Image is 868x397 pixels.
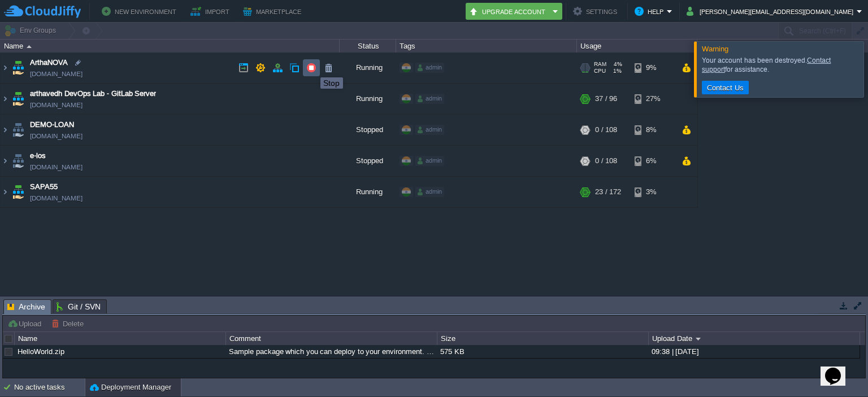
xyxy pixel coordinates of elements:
span: 4% [611,61,622,68]
span: Archive [7,300,45,314]
div: Sample package which you can deploy to your environment. Feel free to delete and upload a package... [226,345,436,358]
button: [PERSON_NAME][EMAIL_ADDRESS][DOMAIN_NAME] [687,5,857,18]
div: Size [438,332,648,345]
img: AMDAwAAAACH5BAEAAAAALAAAAAABAAEAAAICRAEAOw== [1,53,10,83]
button: Contact Us [704,82,747,93]
div: Upload Date [649,332,860,345]
img: AMDAwAAAACH5BAEAAAAALAAAAAABAAEAAAICRAEAOw== [10,177,26,207]
button: Upload [7,319,45,329]
div: Stop [323,78,340,88]
img: AMDAwAAAACH5BAEAAAAALAAAAAABAAEAAAICRAEAOw== [10,146,26,176]
img: AMDAwAAAACH5BAEAAAAALAAAAAABAAEAAAICRAEAOw== [10,53,26,83]
span: RAM [594,61,606,68]
div: admin [415,125,444,135]
img: AMDAwAAAACH5BAEAAAAALAAAAAABAAEAAAICRAEAOw== [1,115,10,145]
div: Usage [578,40,697,53]
img: CloudJiffy [4,5,81,19]
div: Tags [397,40,576,53]
button: Deployment Manager [90,382,171,393]
div: Comment [227,332,437,345]
div: Running [340,53,396,83]
div: Name [1,40,339,53]
button: Help [635,5,667,18]
a: HelloWorld.zip [18,347,64,356]
div: Your account has been destroyed. for assistance. [702,56,861,74]
img: AMDAwAAAACH5BAEAAAAALAAAAAABAAEAAAICRAEAOw== [10,115,26,145]
button: Marketplace [243,5,305,18]
div: 27% [635,84,671,114]
a: [DOMAIN_NAME] [30,130,83,142]
img: AMDAwAAAACH5BAEAAAAALAAAAAABAAEAAAICRAEAOw== [27,45,32,48]
div: 3% [635,177,671,207]
button: Import [190,5,233,18]
span: 1% [610,68,622,75]
a: [DOMAIN_NAME] [30,68,83,80]
div: Stopped [340,115,396,145]
a: [DOMAIN_NAME] [30,162,83,173]
a: e-los [30,150,46,162]
a: arthavedh DevOps Lab - GitLab Server [30,88,156,99]
div: No active tasks [14,378,85,396]
div: 0 / 108 [595,146,617,176]
div: 23 / 172 [595,177,621,207]
div: 37 / 96 [595,84,617,114]
img: AMDAwAAAACH5BAEAAAAALAAAAAABAAEAAAICRAEAOw== [1,146,10,176]
div: Stopped [340,146,396,176]
div: admin [415,156,444,166]
button: Upgrade Account [469,5,549,18]
span: Warning [702,45,728,53]
a: SAPA55 [30,181,58,193]
a: [DOMAIN_NAME] [30,99,83,111]
iframe: chat widget [821,352,857,386]
img: AMDAwAAAACH5BAEAAAAALAAAAAABAAEAAAICRAEAOw== [1,84,10,114]
div: Status [340,40,396,53]
a: ArthaNOVA [30,57,68,68]
div: Running [340,177,396,207]
div: 09:38 | [DATE] [649,345,859,358]
div: admin [415,187,444,197]
button: Settings [573,5,620,18]
img: AMDAwAAAACH5BAEAAAAALAAAAAABAAEAAAICRAEAOw== [1,177,10,207]
div: 8% [635,115,671,145]
div: admin [415,94,444,104]
div: 9% [635,53,671,83]
div: 6% [635,146,671,176]
a: DEMO-LOAN [30,119,74,130]
div: Name [15,332,225,345]
a: [DOMAIN_NAME] [30,193,83,204]
button: Delete [51,319,87,329]
div: 575 KB [437,345,648,358]
span: CPU [594,68,606,75]
img: AMDAwAAAACH5BAEAAAAALAAAAAABAAEAAAICRAEAOw== [10,84,26,114]
span: Git / SVN [57,300,101,313]
div: admin [415,63,444,73]
div: Running [340,84,396,114]
button: New Environment [102,5,180,18]
div: 0 / 108 [595,115,617,145]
